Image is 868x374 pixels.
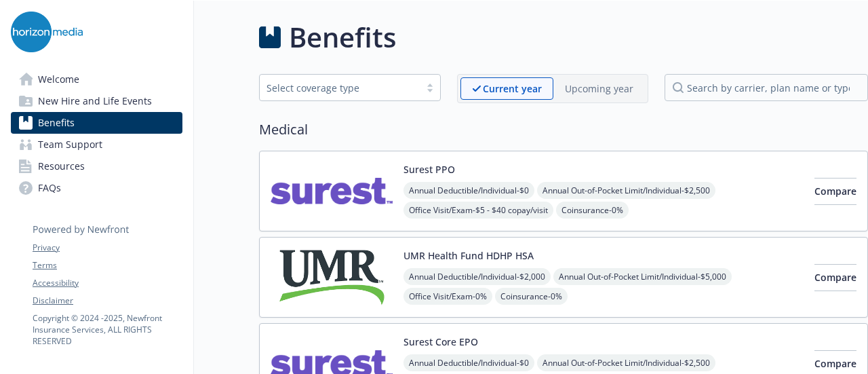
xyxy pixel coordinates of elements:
[814,357,856,370] span: Compare
[814,178,856,205] button: Compare
[403,202,553,219] span: Office Visit/Exam - $5 - $40 copay/visit
[38,69,79,90] span: Welcome
[814,264,856,291] button: Compare
[11,112,182,134] a: Benefits
[556,202,629,219] span: Coinsurance - 0%
[537,182,715,199] span: Annual Out-of-Pocket Limit/Individual - $2,500
[38,177,61,199] span: FAQs
[259,119,868,140] h2: Medical
[271,162,393,220] img: Surest carrier logo
[38,134,102,155] span: Team Support
[267,81,413,95] div: Select coverage type
[403,268,551,285] span: Annual Deductible/Individual - $2,000
[38,155,85,177] span: Resources
[38,112,75,134] span: Benefits
[665,74,868,101] input: search by carrier, plan name or type
[403,354,534,371] span: Annual Deductible/Individual - $0
[33,312,182,347] p: Copyright © 2024 - 2025 , Newfront Insurance Services, ALL RIGHTS RESERVED
[38,90,152,112] span: New Hire and Life Events
[289,17,396,58] h1: Benefits
[403,182,534,199] span: Annual Deductible/Individual - $0
[814,185,856,198] span: Compare
[11,177,182,199] a: FAQs
[553,268,732,285] span: Annual Out-of-Pocket Limit/Individual - $5,000
[11,69,182,90] a: Welcome
[11,90,182,112] a: New Hire and Life Events
[33,259,182,272] a: Terms
[11,134,182,155] a: Team Support
[814,271,856,284] span: Compare
[565,81,633,96] p: Upcoming year
[403,162,455,176] button: Surest PPO
[537,354,715,371] span: Annual Out-of-Pocket Limit/Individual - $2,500
[403,335,478,349] button: Surest Core EPO
[403,248,534,263] button: UMR Health Fund HDHP HSA
[403,288,492,305] span: Office Visit/Exam - 0%
[33,295,182,307] a: Disclaimer
[271,248,393,306] img: UMR carrier logo
[495,288,568,305] span: Coinsurance - 0%
[33,277,182,289] a: Accessibility
[33,242,182,254] a: Privacy
[483,81,542,96] p: Current year
[11,155,182,177] a: Resources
